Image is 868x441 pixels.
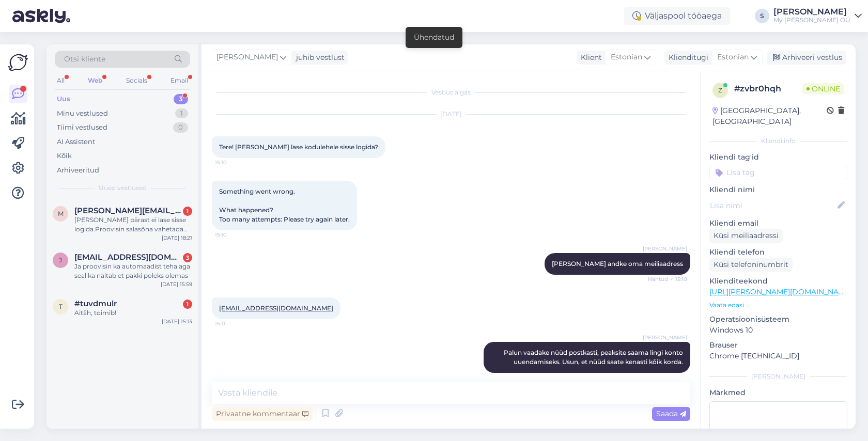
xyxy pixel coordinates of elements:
div: Klienditugi [664,52,708,63]
div: Ja proovisin ka automaadist teha aga seal ka näitab et pakki poleks olemas [74,262,192,280]
p: Kliendi email [709,218,847,229]
a: [EMAIL_ADDRESS][DOMAIN_NAME] [219,304,333,312]
span: Something went wrong. What happened? Too many attempts: Please try again later. [219,187,350,223]
div: 1 [183,300,192,309]
div: Küsi telefoninumbrit [709,258,793,272]
p: Vaata edasi ... [709,301,847,310]
span: Saada [656,409,686,418]
span: Nähtud ✓ 15:10 [648,275,687,283]
span: Otsi kliente [64,54,105,65]
div: Ühendatud [414,32,454,43]
div: AI Assistent [57,137,95,147]
span: Uued vestlused [99,183,147,193]
div: S [755,9,769,23]
div: 3 [183,253,192,262]
div: Arhiveeri vestlus [767,51,846,65]
div: Minu vestlused [57,108,108,119]
a: [URL][PERSON_NAME][DOMAIN_NAME] [709,287,852,296]
div: Väljaspool tööaega [624,7,730,25]
div: Uus [57,94,70,104]
span: 15:10 [215,231,254,239]
div: Küsi meiliaadressi [709,229,783,243]
div: Vestlus algas [212,88,690,97]
div: [DATE] [212,109,690,119]
p: Operatsioonisüsteem [709,314,847,325]
div: 0 [173,122,188,133]
div: 3 [174,94,188,104]
span: [PERSON_NAME] [216,52,278,63]
div: [DATE] 15:59 [161,280,192,288]
div: juhib vestlust [292,52,345,63]
div: 1 [175,108,188,119]
span: juliaoja91@gmail.com [74,253,182,262]
div: Arhiveeritud [57,165,99,176]
span: Estonian [611,52,642,63]
span: [PERSON_NAME] [643,334,687,341]
p: Klienditeekond [709,276,847,287]
div: All [55,74,67,87]
p: Kliendi telefon [709,247,847,258]
p: Märkmed [709,387,847,398]
div: Privaatne kommentaar [212,407,313,421]
div: [PERSON_NAME] pärast ei lase sisse logida.Proovisin salasõna vahetada [PERSON_NAME] ka ei saa teh... [74,215,192,234]
span: z [718,86,722,94]
a: [PERSON_NAME]My [PERSON_NAME] OÜ [773,8,862,24]
div: Klient [577,52,602,63]
p: Kliendi nimi [709,184,847,195]
div: Aitäh, toimib! [74,308,192,318]
input: Lisa tag [709,165,847,180]
div: [DATE] 15:13 [162,318,192,325]
img: Askly Logo [8,53,28,72]
span: j [59,256,62,264]
span: m [58,210,64,217]
span: #tuvdmulr [74,299,117,308]
span: Tere! [PERSON_NAME] lase kodulehele sisse logida? [219,143,378,151]
span: 15:11 [215,320,254,327]
span: t [59,303,63,310]
span: Palun vaadake nüüd postkasti, peaksite saama lingi konto uuendamiseks. Usun, et nüüd saate kenast... [504,349,685,366]
span: [PERSON_NAME] [643,245,687,253]
div: Socials [124,74,149,87]
span: Online [802,83,844,94]
div: Kõik [57,151,72,161]
div: Web [86,74,104,87]
p: Windows 10 [709,325,847,336]
span: monika.pikamaa@mail.ee [74,206,182,215]
div: Kliendi info [709,136,847,146]
span: Estonian [717,52,749,63]
div: [PERSON_NAME] [709,372,847,381]
span: 15:10 [215,159,254,166]
div: [DATE] 18:21 [162,234,192,242]
div: My [PERSON_NAME] OÜ [773,16,850,24]
div: Email [168,74,190,87]
p: Chrome [TECHNICAL_ID] [709,351,847,361]
input: Lisa nimi [710,200,835,211]
div: Tiimi vestlused [57,122,107,133]
p: Brauser [709,340,847,351]
div: # zvbr0hqh [734,83,802,95]
div: 1 [183,207,192,216]
span: [PERSON_NAME] andke oma meiliaadress [552,260,683,267]
div: [PERSON_NAME] [773,8,850,16]
p: Kliendi tag'id [709,152,847,163]
div: [GEOGRAPHIC_DATA], [GEOGRAPHIC_DATA] [712,105,827,127]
